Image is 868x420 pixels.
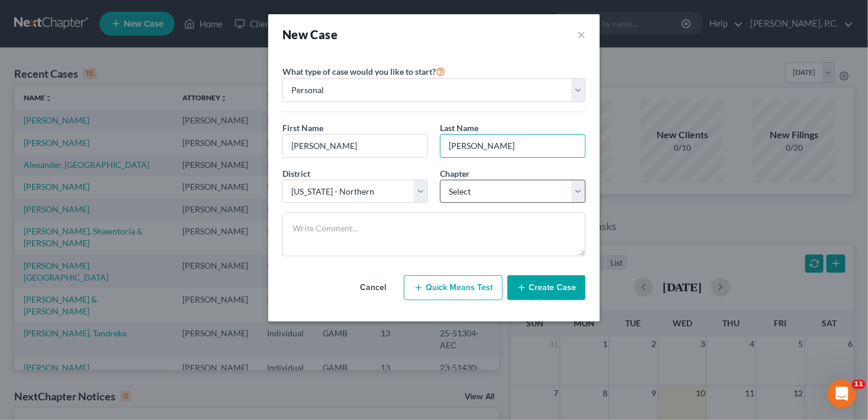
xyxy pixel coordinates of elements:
[282,168,310,179] span: District
[282,123,323,133] span: First Name
[507,275,586,300] button: Create Case
[828,380,856,408] iframe: Intercom live chat
[282,27,337,42] strong: New Case
[404,275,503,300] button: Quick Means Test
[440,168,470,179] span: Chapter
[283,135,427,157] input: Enter First Name
[441,135,585,157] input: Enter Last Name
[282,64,445,78] label: What type of case would you like to start?
[577,26,586,43] button: ×
[440,123,478,133] span: Last Name
[347,276,399,300] button: Cancel
[852,380,866,389] span: 11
